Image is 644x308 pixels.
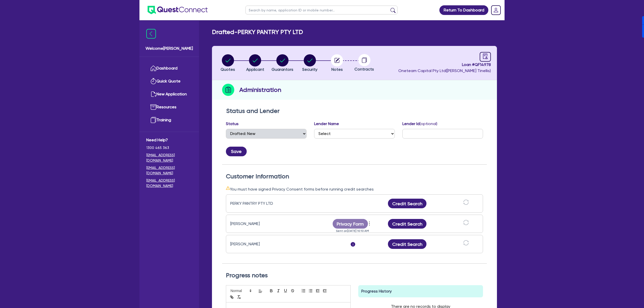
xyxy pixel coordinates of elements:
[368,219,372,228] button: Dropdown toggle
[462,240,470,249] button: sync
[146,145,192,150] span: 1300 465 363
[146,137,192,143] span: Need Help?
[220,54,235,73] button: Quotes
[150,104,156,110] img: resources
[212,28,303,36] h2: Drafted - PERKY PANTRY PTY LTD
[148,6,208,14] img: quest-connect-logo-blue
[463,199,469,205] span: sync
[146,45,193,52] span: Welcome [PERSON_NAME]
[482,54,488,59] span: audit
[146,29,156,39] img: icon-menu-close
[302,54,318,73] button: Security
[302,67,317,72] span: Security
[245,6,398,14] input: Search by name, application ID or mobile number...
[358,285,483,297] div: Progress History
[146,62,192,75] a: Dashboard
[354,67,374,72] span: Contracts
[388,239,426,249] button: Credit Search
[230,241,294,247] div: [PERSON_NAME]
[388,199,426,208] button: Credit Search
[489,4,503,17] a: Dropdown toggle
[420,121,437,126] span: (optional)
[150,117,156,123] img: training
[331,54,343,73] button: Notes
[226,186,230,190] span: warning
[463,240,469,246] span: sync
[398,62,491,68] span: Loan # QF14978
[272,67,293,72] span: Guarantors
[226,147,247,156] button: Save
[146,152,192,163] a: [EMAIL_ADDRESS][DOMAIN_NAME]
[222,84,234,96] img: step-icon
[226,121,239,127] label: Status
[230,200,294,207] div: PERKY PANTRY PTY LTD
[351,242,355,247] span: i
[462,219,470,228] button: sync
[226,173,483,180] h2: Customer Information
[388,219,426,229] button: Credit Search
[146,75,192,88] a: Quick Quote
[331,67,343,72] span: Notes
[402,121,437,127] label: Lender Id
[439,5,488,15] a: Return To Dashboard
[226,107,483,115] h2: Status and Lender
[230,221,294,227] div: [PERSON_NAME]
[246,67,264,72] span: Applicant
[226,272,483,279] h2: Progress notes
[146,114,192,127] a: Training
[146,88,192,101] a: New Application
[221,67,235,72] span: Quotes
[246,54,264,73] button: Applicant
[462,199,470,208] button: sync
[150,91,156,97] img: new-application
[398,68,491,73] span: Oneteam Capital Pty Ltd ( [PERSON_NAME] Tinellis )
[367,220,372,227] span: more
[480,52,491,62] a: audit
[333,219,368,229] button: Privacy Form
[239,85,281,94] h2: Administration
[314,121,339,127] label: Lender Name
[150,78,156,84] img: quick-quote
[226,186,483,192] div: You must have signed Privacy Consent forms before running credit searches
[463,220,469,225] span: sync
[146,178,192,189] a: [EMAIL_ADDRESS][DOMAIN_NAME]
[146,165,192,176] a: [EMAIL_ADDRESS][DOMAIN_NAME]
[271,54,294,73] button: Guarantors
[146,101,192,114] a: Resources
